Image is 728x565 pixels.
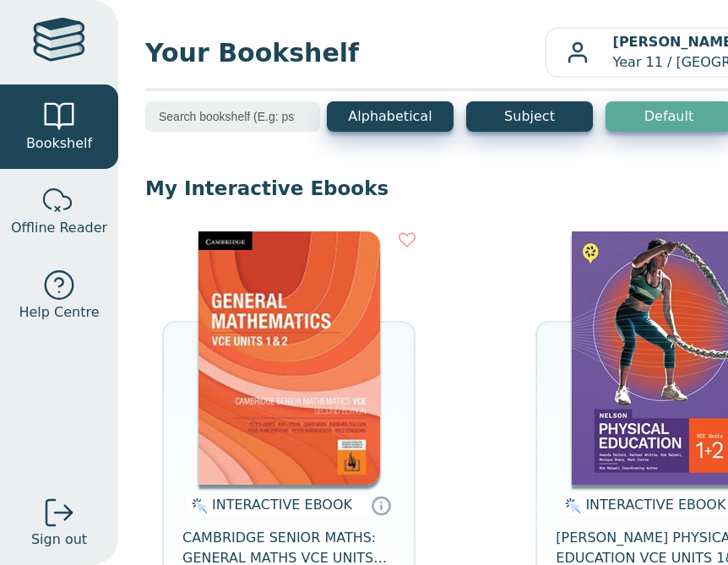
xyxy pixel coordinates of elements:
span: INTERACTIVE EBOOK [585,497,725,513]
span: Help Centre [19,302,99,323]
span: Offline Reader [11,218,107,238]
img: interactive.svg [187,496,208,516]
span: INTERACTIVE EBOOK [212,497,352,513]
img: 98e9f931-67be-40f3-b733-112c3181ee3a.jpg [198,231,380,485]
span: Sign out [31,530,87,550]
img: interactive.svg [560,496,581,516]
button: Alphabetical [327,101,454,132]
button: Subject [466,101,593,132]
input: Search bookshelf (E.g: psychology) [145,101,320,132]
span: Bookshelf [26,133,92,154]
span: Your Bookshelf [145,34,545,72]
a: Interactive eBooks are accessed online via the publisher’s portal. They contain interactive resou... [371,495,391,515]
